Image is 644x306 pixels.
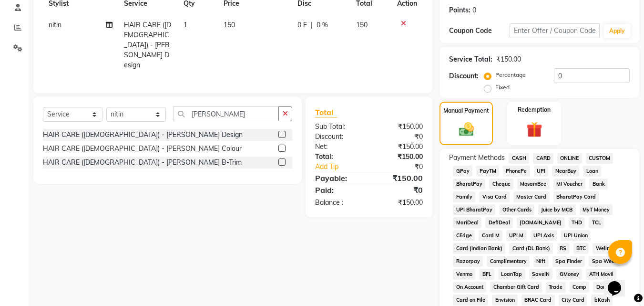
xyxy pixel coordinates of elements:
span: BharatPay [453,179,485,190]
div: Discount: [308,132,369,142]
span: Nift [533,256,549,267]
div: Coupon Code [449,26,509,36]
span: Card M [479,230,502,241]
span: Cheque [489,179,513,190]
div: HAIR CARE ([DEMOGRAPHIC_DATA]) - [PERSON_NAME] Design [43,130,243,140]
span: bKash [591,295,613,306]
img: _gift.svg [521,120,547,139]
span: Card on File [453,295,488,306]
span: PayTM [476,166,499,177]
label: Fixed [495,83,510,92]
span: | [311,20,313,30]
span: 1 [184,21,187,29]
span: Spa Finder [552,256,585,267]
button: Apply [603,24,631,38]
input: Enter Offer / Coupon Code [510,23,600,38]
span: Visa Card [479,191,510,202]
div: Balance : [308,198,369,208]
span: [DOMAIN_NAME] [517,217,565,228]
div: ₹0 [369,184,430,196]
input: Search or Scan [173,106,279,121]
label: Percentage [495,71,526,79]
span: NearBuy [552,166,579,177]
span: Other Cards [499,204,534,215]
span: nitin [49,21,61,29]
span: CEdge [453,230,475,241]
span: UPI [534,166,549,177]
span: MI Voucher [553,179,586,190]
span: Envision [492,295,518,306]
div: Payable: [308,172,369,184]
span: ONLINE [557,153,582,164]
div: Paid: [308,184,369,196]
div: ₹150.00 [369,142,430,152]
span: Payment Methods [449,153,505,163]
span: 0 F [297,20,307,30]
span: On Account [453,282,486,293]
a: Add Tip [308,162,379,172]
span: TCL [589,217,604,228]
span: Juice by MCB [538,204,576,215]
span: Total [315,107,337,117]
span: DefiDeal [485,217,513,228]
div: HAIR CARE ([DEMOGRAPHIC_DATA]) - [PERSON_NAME] B-Trim [43,158,242,168]
span: GPay [453,166,472,177]
span: Venmo [453,269,475,280]
img: _cash.svg [454,121,479,138]
span: BharatPay Card [553,191,599,202]
span: Family [453,191,475,202]
div: Net: [308,142,369,152]
span: BRAC Card [521,295,555,306]
span: Trade [546,282,566,293]
span: Bank [589,179,608,190]
span: Master Card [513,191,550,202]
span: Wellnessta [593,243,625,254]
span: UPI BharatPay [453,204,495,215]
span: City Card [559,295,588,306]
div: HAIR CARE ([DEMOGRAPHIC_DATA]) - [PERSON_NAME] Colour [43,144,242,154]
div: ₹150.00 [369,198,430,208]
span: UPI Axis [531,230,557,241]
iframe: chat widget [604,268,634,296]
span: UPI Union [561,230,591,241]
span: Donation [593,282,621,293]
span: MosamBee [517,179,550,190]
span: Complimentary [487,256,530,267]
span: SaveIN [529,269,553,280]
span: CUSTOM [586,153,613,164]
div: Points: [449,5,470,15]
div: 0 [472,5,476,15]
label: Manual Payment [443,106,489,115]
span: Razorpay [453,256,483,267]
span: Loan [583,166,601,177]
span: UPI M [506,230,527,241]
span: RS [557,243,570,254]
span: GMoney [556,269,582,280]
div: ₹0 [379,162,430,172]
div: ₹0 [369,132,430,142]
div: Total: [308,152,369,162]
span: Spa Week [589,256,620,267]
span: Chamber Gift Card [490,282,542,293]
div: ₹150.00 [496,54,521,64]
div: Discount: [449,71,479,81]
span: 0 % [317,20,328,30]
div: ₹150.00 [369,172,430,184]
span: MyT Money [580,204,613,215]
span: Card (Indian Bank) [453,243,505,254]
span: HAIR CARE ([DEMOGRAPHIC_DATA]) - [PERSON_NAME] Design [124,21,171,69]
span: BFL [479,269,494,280]
span: ATH Movil [586,269,616,280]
span: PhonePe [503,166,530,177]
span: CARD [533,153,553,164]
span: THD [569,217,585,228]
span: LoanTap [498,269,525,280]
div: ₹150.00 [369,122,430,132]
span: Comp [570,282,590,293]
span: CASH [509,153,529,164]
span: MariDeal [453,217,481,228]
div: ₹150.00 [369,152,430,162]
span: 150 [224,21,235,29]
span: Card (DL Bank) [509,243,553,254]
div: Service Total: [449,54,492,64]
